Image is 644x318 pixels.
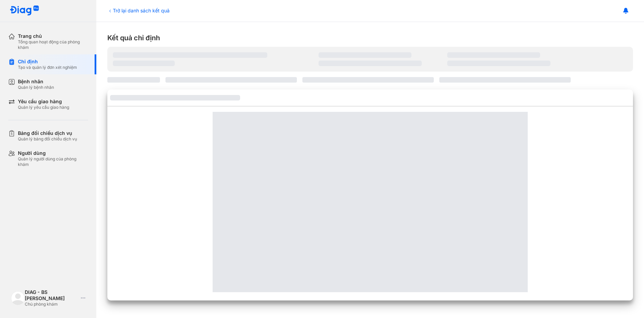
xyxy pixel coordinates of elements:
[18,59,77,65] div: Chỉ định
[107,33,633,43] div: Kết quả chỉ định
[18,105,69,110] div: Quản lý yêu cầu giao hàng
[107,7,170,14] div: Trở lại danh sách kết quả
[25,289,78,301] div: DIAG - BS [PERSON_NAME]
[18,156,88,167] div: Quản lý người dùng của phòng khám
[18,130,77,136] div: Bảng đối chiếu dịch vụ
[18,39,88,50] div: Tổng quan hoạt động của phòng khám
[25,301,78,307] div: Chủ phòng khám
[18,98,69,105] div: Yêu cầu giao hàng
[18,150,88,156] div: Người dùng
[11,291,25,305] img: logo
[18,85,54,90] div: Quản lý bệnh nhân
[18,33,88,39] div: Trang chủ
[18,136,77,142] div: Quản lý bảng đối chiếu dịch vụ
[10,6,39,16] img: logo
[18,78,54,85] div: Bệnh nhân
[18,65,77,70] div: Tạo và quản lý đơn xét nghiệm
